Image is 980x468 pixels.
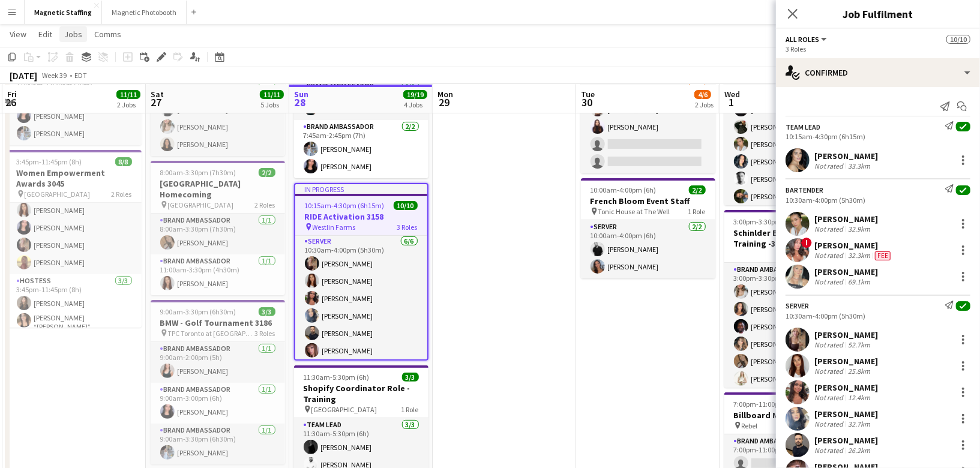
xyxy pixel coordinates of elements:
[394,201,418,210] span: 10/10
[786,311,970,320] div: 10:30am-4:00pm (5h30m)
[255,200,275,209] span: 2 Roles
[112,190,132,199] span: 2 Roles
[294,120,428,178] app-card-role: Brand Ambassador2/27:45am-2:45pm (7h)[PERSON_NAME][PERSON_NAME]
[846,224,873,233] div: 32.9km
[401,405,419,414] span: 1 Role
[64,29,82,40] span: Jobs
[151,89,164,100] span: Sat
[875,251,891,260] span: Fee
[814,251,846,260] div: Not rated
[40,71,70,80] span: Week 39
[7,167,142,189] h3: Women Empowerment Awards 3045
[94,29,121,40] span: Comms
[814,419,846,428] div: Not rated
[814,356,878,367] div: [PERSON_NAME]
[689,185,706,194] span: 2/2
[846,161,873,170] div: 33.3km
[776,6,980,22] h3: Job Fulfilment
[151,178,285,200] h3: [GEOGRAPHIC_DATA] Homecoming
[814,161,846,170] div: Not rated
[151,342,285,383] app-card-role: Brand Ambassador1/19:00am-2:00pm (5h)[PERSON_NAME]
[946,35,970,44] span: 10/10
[115,157,132,166] span: 8/8
[294,183,428,361] app-job-card: In progress10:15am-4:30pm (6h15m)10/10RIDE Activation 3158 Westlin Farms3 Roles[PERSON_NAME]![PER...
[294,89,308,100] span: Sun
[846,419,873,428] div: 32.7km
[814,266,878,277] div: [PERSON_NAME]
[17,157,82,166] span: 3:45pm-11:45pm (8h)
[723,95,740,109] span: 1
[7,150,142,328] app-job-card: 3:45pm-11:45pm (8h)8/8Women Empowerment Awards 3045 [GEOGRAPHIC_DATA]2 RolesBrand Ambassador5/53:...
[814,446,846,455] div: Not rated
[786,122,820,131] div: Team Lead
[734,217,802,226] span: 3:00pm-3:30pm (30m)
[786,185,823,194] div: Bartender
[846,393,873,402] div: 12.4km
[313,223,356,232] span: Westlin Farms
[873,251,893,260] div: Crew has different fees then in role
[814,329,878,340] div: [PERSON_NAME]
[403,90,427,99] span: 19/19
[846,251,873,260] div: 32.3km
[724,210,859,388] app-job-card: 3:00pm-3:30pm (30m)11/13Schinlder Event Virtual Training -31741 RoleBrand Ambassador2A11/133:00pm...
[581,80,715,173] app-card-role: Promotional Model20A2/48:00am-1:00pm (5h)![PERSON_NAME][PERSON_NAME]
[846,340,873,349] div: 52.7km
[151,317,285,328] h3: BMW - Golf Tournament 3186
[311,405,377,414] span: [GEOGRAPHIC_DATA]
[786,44,970,53] div: 3 Roles
[151,161,285,295] div: 8:00am-3:30pm (7h30m)2/2[GEOGRAPHIC_DATA] Homecoming [GEOGRAPHIC_DATA]2 RolesBrand Ambassador1/18...
[151,300,285,464] div: 9:00am-3:30pm (6h30m)3/3BMW - Golf Tournament 3186 TPC Toronto at [GEOGRAPHIC_DATA]3 RolesBrand A...
[397,223,418,232] span: 3 Roles
[581,220,715,278] app-card-role: Server2/210:00am-4:00pm (6h)[PERSON_NAME][PERSON_NAME]
[814,340,846,349] div: Not rated
[117,100,140,109] div: 2 Jobs
[436,95,453,109] span: 29
[801,238,812,248] span: !
[814,435,878,446] div: [PERSON_NAME]
[151,80,285,156] app-card-role: Brand Ambassador3/38:00am-4:00pm (8h)[PERSON_NAME][PERSON_NAME][PERSON_NAME]
[581,89,595,100] span: Tue
[402,373,419,382] span: 3/3
[724,28,859,205] app-job-card: 11:00am-12:00pm (1h)11/11Asahi Pop Up Virtual Training 3198 Virtual1 RoleBrand Ambassador11/1111:...
[34,26,57,42] a: Edit
[25,1,102,24] button: Magnetic Staffing
[294,383,428,404] h3: Shopify Coordinator Role - Training
[814,151,878,161] div: [PERSON_NAME]
[734,400,799,409] span: 7:00pm-11:00pm (4h)
[10,29,26,40] span: View
[786,301,809,310] div: Server
[7,89,17,100] span: Fri
[10,70,37,82] div: [DATE]
[149,95,164,109] span: 27
[786,35,819,44] span: All roles
[786,35,829,44] button: All roles
[102,1,187,24] button: Magnetic Photobooth
[259,168,275,177] span: 2/2
[846,277,873,286] div: 69.1km
[814,240,893,251] div: [PERSON_NAME]
[151,424,285,464] app-card-role: Brand Ambassador1/19:00am-3:30pm (6h30m)[PERSON_NAME]
[724,410,859,421] h3: Billboard Music Awards
[786,196,970,205] div: 10:30am-4:00pm (5h30m)
[724,89,740,100] span: Wed
[160,307,236,316] span: 9:00am-3:30pm (6h30m)
[5,26,31,42] a: View
[7,274,142,353] app-card-role: Hostess3/33:45pm-11:45pm (8h)[PERSON_NAME][PERSON_NAME] “[PERSON_NAME]” [PERSON_NAME]
[404,100,427,109] div: 4 Jobs
[814,277,846,286] div: Not rated
[295,211,427,222] h3: RIDE Activation 3158
[74,71,87,80] div: EDT
[846,446,873,455] div: 26.2km
[814,214,878,224] div: [PERSON_NAME]
[581,178,715,278] app-job-card: 10:00am-4:00pm (6h)2/2French Bloom Event Staff Tonic House at The Well1 RoleServer2/210:00am-4:00...
[846,367,873,376] div: 25.8km
[742,421,758,430] span: Rebel
[814,382,878,393] div: [PERSON_NAME]
[260,100,283,109] div: 5 Jobs
[814,367,846,376] div: Not rated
